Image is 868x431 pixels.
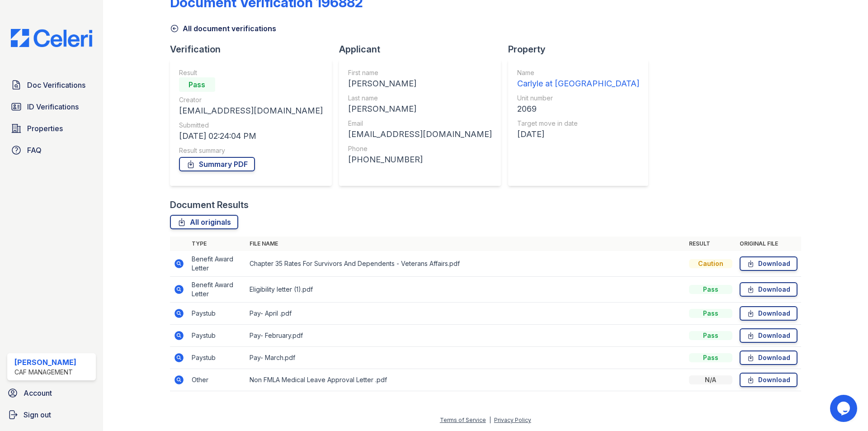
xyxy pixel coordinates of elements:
[170,199,249,211] div: Document Results
[508,43,656,56] div: Property
[246,369,685,391] td: Non FMLA Medical Leave Approval Letter .pdf
[179,77,215,92] div: Pass
[179,146,323,155] div: Result summary
[188,325,246,347] td: Paystub
[246,325,685,347] td: Pay- February.pdf
[740,350,797,365] a: Download
[830,395,859,422] iframe: chat widget
[348,77,492,90] div: [PERSON_NAME]
[188,237,246,251] th: Type
[4,29,99,47] img: CE_Logo_Blue-a8612792a0a2168367f1c8372b55b34899dd931a85d93a1a3d3e32e68fde9ad4.png
[170,43,339,56] div: Verification
[736,237,801,251] th: Original file
[4,406,99,424] a: Sign out
[517,128,639,141] div: [DATE]
[348,94,492,103] div: Last name
[179,95,323,104] div: Creator
[14,368,76,377] div: CAF Management
[517,94,639,103] div: Unit number
[740,373,797,387] a: Download
[27,80,85,90] span: Doc Verifications
[188,369,246,391] td: Other
[14,357,76,368] div: [PERSON_NAME]
[188,251,246,277] td: Benefit Award Letter
[348,119,492,128] div: Email
[24,388,52,398] span: Account
[689,353,732,362] div: Pass
[179,68,323,77] div: Result
[517,68,639,90] a: Name Carlyle at [GEOGRAPHIC_DATA]
[7,98,96,116] a: ID Verifications
[188,303,246,325] td: Paystub
[246,251,685,277] td: Chapter 35 Rates For Survivors And Dependents - Veterans Affairs.pdf
[246,303,685,325] td: Pay- April .pdf
[27,123,63,134] span: Properties
[685,237,736,251] th: Result
[348,128,492,141] div: [EMAIL_ADDRESS][DOMAIN_NAME]
[179,130,323,142] div: [DATE] 02:24:04 PM
[339,43,508,56] div: Applicant
[740,282,797,297] a: Download
[170,215,238,229] a: All originals
[246,237,685,251] th: File name
[517,119,639,128] div: Target move in date
[179,157,255,171] a: Summary PDF
[27,145,42,156] span: FAQ
[494,417,531,423] a: Privacy Policy
[689,259,732,268] div: Caution
[689,309,732,318] div: Pass
[188,277,246,303] td: Benefit Award Letter
[348,153,492,166] div: [PHONE_NUMBER]
[188,347,246,369] td: Paystub
[740,328,797,343] a: Download
[348,144,492,153] div: Phone
[689,285,732,294] div: Pass
[179,121,323,130] div: Submitted
[7,119,96,137] a: Properties
[4,384,99,402] a: Account
[348,68,492,77] div: First name
[246,347,685,369] td: Pay- March.pdf
[179,104,323,117] div: [EMAIL_ADDRESS][DOMAIN_NAME]
[689,331,732,340] div: Pass
[517,77,639,90] div: Carlyle at [GEOGRAPHIC_DATA]
[7,141,96,159] a: FAQ
[440,417,486,423] a: Terms of Service
[517,103,639,115] div: 2069
[246,277,685,303] td: Eligibility letter (1).pdf
[517,68,639,77] div: Name
[27,101,79,112] span: ID Verifications
[489,417,491,423] div: |
[740,256,797,271] a: Download
[24,409,51,420] span: Sign out
[689,375,732,384] div: N/A
[170,23,276,34] a: All document verifications
[348,103,492,115] div: [PERSON_NAME]
[7,76,96,94] a: Doc Verifications
[740,306,797,321] a: Download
